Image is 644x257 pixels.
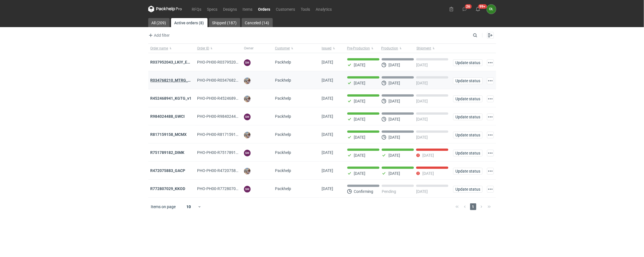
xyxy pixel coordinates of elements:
span: Packhelp [275,186,291,191]
span: Order ID [197,46,209,51]
a: R772807029_KKOD [150,186,185,191]
p: [DATE] [388,99,400,103]
p: [DATE] [354,99,366,103]
span: 1 [470,203,476,210]
span: Packhelp [275,150,291,155]
p: [DATE] [388,117,400,121]
button: Production [380,44,416,53]
button: Pre-Production [345,44,380,53]
figcaption: SM [244,114,251,120]
a: R817159158_MCMX [150,132,187,137]
p: [DATE] [388,135,400,140]
img: Michał Palasek [244,95,251,102]
p: [DATE] [416,135,428,140]
div: 10 [180,203,198,211]
span: Issued [322,46,332,51]
button: Shipment [416,44,451,53]
strong: R452468941_KGTG_v1 [150,96,192,101]
p: [DATE] [422,171,434,176]
button: Add filter [147,32,170,39]
p: [DATE] [416,81,428,85]
a: Tools [298,6,313,12]
figcaption: SM [244,59,251,66]
span: Packhelp [275,168,291,173]
button: Issued [320,44,345,53]
a: R472075883_GACP [150,168,185,173]
span: Update status [456,151,480,155]
button: Update status [453,186,483,193]
span: Packhelp [275,96,291,101]
a: Customers [273,6,298,12]
span: PHO-PH00-R034768210_MTRG_WCIR_XWSN [197,78,277,82]
a: All (209) [148,18,170,27]
button: Actions [487,150,494,156]
button: 26 [460,5,469,14]
input: Search [472,32,490,39]
span: Update status [456,169,480,173]
span: Update status [456,115,480,119]
span: PHO-PH00-R817159158_MCMX [197,132,254,137]
button: Customer [273,44,320,53]
p: [DATE] [388,171,400,176]
button: Update status [453,150,483,156]
span: PHO-PH00-R037952043_LKIY_EBJQ [197,60,262,64]
p: [DATE] [354,81,366,85]
a: R037952043_LKIY_EBJQ [150,60,195,64]
button: Update status [453,77,483,84]
button: OŁ [487,5,496,14]
span: Packhelp [275,132,291,137]
p: Pending [382,189,396,194]
button: Order ID [195,44,242,53]
a: R751789182_DIMK [150,150,185,155]
span: Packhelp [275,78,291,82]
button: Update status [453,59,483,66]
button: Update status [453,132,483,138]
button: Actions [487,77,494,84]
span: Packhelp [275,60,291,64]
span: PHO-PH00-R452468941_KGTG_V1 [197,96,259,101]
span: 19/08/2025 [322,78,333,82]
span: 19/08/2025 [322,60,333,64]
a: Active orders (8) [171,18,208,27]
button: Update status [453,114,483,120]
p: Confirming [354,189,374,194]
p: [DATE] [388,153,400,158]
a: Specs [204,6,221,12]
span: Items on page [151,204,176,210]
span: Production [381,46,398,51]
figcaption: SM [244,150,251,156]
span: PHO-PH00-R751789182_DIMK [197,150,252,155]
span: PHO-PH00-R984024488_GWCI [197,114,252,119]
strong: R984024488_GWCI [150,114,185,119]
a: Shipped (187) [209,18,240,27]
a: Orders [256,6,273,12]
p: [DATE] [354,153,366,158]
span: Order name [150,46,168,51]
span: 06/08/2025 [322,150,333,155]
button: Actions [487,95,494,102]
span: 11/08/2025 [322,132,333,137]
span: Update status [456,187,480,191]
p: [DATE] [416,117,428,121]
span: 21/07/2025 [322,168,333,173]
img: Michał Palasek [244,77,251,84]
span: Owner [244,46,254,51]
p: [DATE] [354,63,366,67]
a: R034768210_MTRG_WCIR_XWSN [150,78,211,82]
a: Designs [221,6,240,12]
span: Update status [456,61,480,65]
button: Update status [453,168,483,175]
button: Update status [453,95,483,102]
button: Actions [487,114,494,120]
p: [DATE] [416,63,428,67]
span: Packhelp [275,114,291,119]
span: Customer [275,46,290,51]
svg: Packhelp Pro [148,6,182,12]
button: 99+ [473,5,483,14]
